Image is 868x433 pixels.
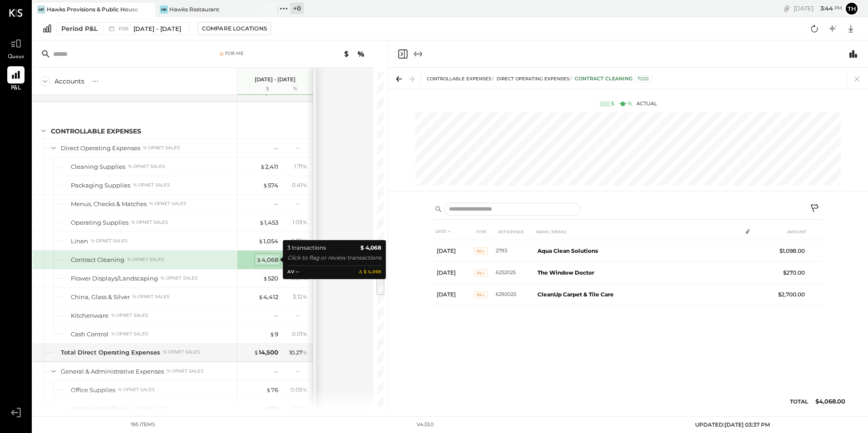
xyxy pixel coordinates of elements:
div: + 0 [291,3,304,14]
div: Cash Control [71,330,108,339]
span: % [302,349,307,356]
div: % of NET SALES [111,331,148,337]
b: Aqua Clean Solutions [538,247,598,254]
b: The Window Doctor [538,269,594,276]
div: % of NET SALES [133,294,169,300]
div: Kitchenware [71,311,108,320]
div: copy link [782,4,791,13]
span: $ [263,182,268,189]
span: Bill [474,247,488,255]
div: 7220 [634,75,652,83]
div: -- [296,144,307,152]
span: $ [259,219,264,226]
span: $ [270,330,275,338]
div: 574 [263,181,278,190]
td: [DATE] [433,284,474,305]
span: $ [258,237,263,245]
span: % [302,237,307,244]
div: 195 items [131,421,155,428]
div: % [628,100,632,108]
div: Period P&L [61,24,98,33]
div: Total Direct Operating Expenses [61,348,160,357]
div: v 4.33.0 [417,421,434,428]
div: 1,054 [258,237,278,246]
div: -- [296,311,307,319]
p: [DATE] - [DATE] [255,76,296,83]
div: $ [611,100,614,108]
button: Th [844,1,859,16]
div: Contract Cleaning [575,75,652,83]
div: % of NET SALES [163,349,200,355]
div: HP [37,5,45,14]
th: NAME / MEMO [534,223,742,240]
td: $1,098.00 [774,240,809,262]
span: % [302,404,307,412]
span: UPDATED: [DATE] 03:37 PM [695,421,770,428]
div: 10.27 [289,349,307,357]
div: % [281,85,310,93]
button: Switch to Chart module [848,49,859,59]
div: 2,411 [260,162,278,171]
div: 9 [270,330,278,339]
span: % [302,181,307,188]
div: % of NET SALES [91,238,128,244]
span: $ [263,275,268,282]
b: CleanUp Carpet & Tile Care [538,291,614,298]
span: [DATE] - [DATE] [133,25,181,33]
div: Memberships/Dues [71,404,129,413]
button: Close panel [397,49,408,59]
div: Hawks Restaurant [169,5,219,13]
div: Operating Supplies [71,218,128,227]
div: -- [274,367,278,376]
div: Linen [71,237,88,246]
div: 0.12 [292,404,307,413]
span: CONTROLLABLE EXPENSES [427,76,491,82]
span: $ [258,293,263,300]
div: 0.41 [292,181,307,189]
div: 1.71 [294,162,307,171]
td: 2793 [496,240,534,262]
a: P&L [0,66,31,93]
div: Hawks Provisions & Public House [47,5,138,13]
th: AMOUNT [774,223,809,240]
span: P06 [118,26,131,31]
div: China, Glass & Silver [71,293,130,301]
div: Actual [600,100,657,108]
div: 520 [263,274,278,283]
span: Direct Operating Expenses [497,76,569,82]
div: 14,500 [254,348,278,357]
div: % of NET SALES [161,275,197,281]
div: % of NET SALES [131,219,168,226]
div: -- [274,311,278,320]
b: $ 4,068 [360,243,381,252]
span: $ [260,163,265,170]
div: 173 [264,404,278,413]
span: $ [266,386,271,394]
span: % [302,89,307,96]
span: % [302,386,307,393]
b: 𝚫 $ 4,068 [359,268,381,276]
div: % of NET SALES [167,368,203,374]
span: % [302,218,307,226]
div: % of NET SALES [127,256,164,263]
div: % of NET SALES [133,182,170,188]
div: Compare Locations [202,25,267,32]
span: % [302,330,307,337]
button: Period P&L P06[DATE] - [DATE] [56,22,190,35]
th: REFERENCE [496,223,534,240]
td: $2,700.00 [774,284,809,305]
td: 6252025 [496,262,534,284]
span: $ [264,405,269,412]
div: [DATE] [794,4,842,13]
span: % [302,162,307,170]
div: -- [296,367,307,375]
div: HR [160,5,168,14]
div: -- [296,200,307,207]
div: 0.01 [292,330,307,338]
div: Accounts [54,77,84,86]
td: [DATE] [433,240,474,262]
div: 3 transactions [287,243,326,252]
td: 6292025 [496,284,534,305]
div: 0.75 [291,237,307,245]
div: General & Administrative Expenses [61,367,164,376]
